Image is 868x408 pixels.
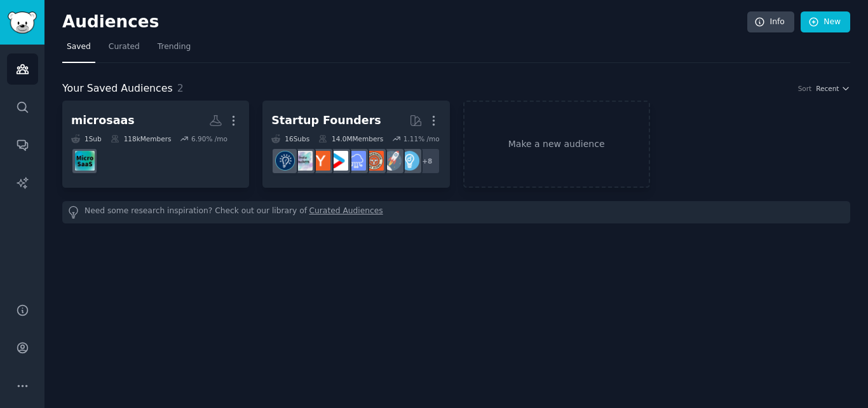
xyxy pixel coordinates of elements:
[71,113,135,129] div: microsaas
[153,37,195,63] a: Trending
[62,12,747,32] h2: Audiences
[801,11,850,33] a: New
[75,151,95,171] img: microsaas
[318,134,383,143] div: 14.0M Members
[346,151,366,171] img: SaaS
[271,113,381,129] div: Startup Founders
[414,148,440,174] div: + 8
[67,41,91,53] span: Saved
[191,134,227,143] div: 6.90 % /mo
[109,41,140,53] span: Curated
[403,134,440,143] div: 1.11 % /mo
[747,11,794,33] a: Info
[309,206,383,219] a: Curated Audiences
[262,101,449,188] a: Startup Founders16Subs14.0MMembers1.11% /mo+8EntrepreneurstartupsEntrepreneurRideAlongSaaSstartup...
[271,134,309,143] div: 16 Sub s
[111,134,172,143] div: 118k Members
[62,101,249,188] a: microsaas1Sub118kMembers6.90% /momicrosaas
[275,151,295,171] img: Entrepreneurship
[71,134,102,143] div: 1 Sub
[382,151,402,171] img: startups
[62,81,173,97] span: Your Saved Audiences
[8,11,37,34] img: GummySearch logo
[104,37,144,63] a: Curated
[816,84,839,93] span: Recent
[816,84,850,93] button: Recent
[400,151,419,171] img: Entrepreneur
[158,41,191,53] span: Trending
[62,37,95,63] a: Saved
[463,101,650,188] a: Make a new audience
[329,151,348,171] img: startup
[798,84,812,93] div: Sort
[62,201,850,223] div: Need some research inspiration? Check out our library of
[311,151,330,171] img: ycombinator
[177,82,184,94] span: 2
[364,151,384,171] img: EntrepreneurRideAlong
[293,151,313,171] img: indiehackers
